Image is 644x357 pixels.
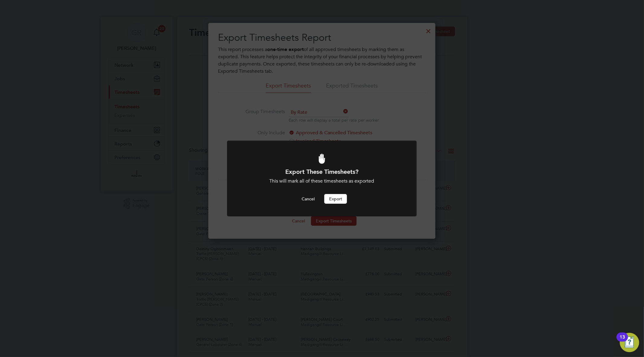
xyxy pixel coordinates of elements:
[297,194,319,204] button: Cancel
[243,168,400,176] h1: Export These Timesheets?
[324,194,347,204] button: Export
[620,337,625,345] div: 13
[243,178,400,184] div: This will mark all of these timesheets as exported
[620,333,639,352] button: Open Resource Center, 13 new notifications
